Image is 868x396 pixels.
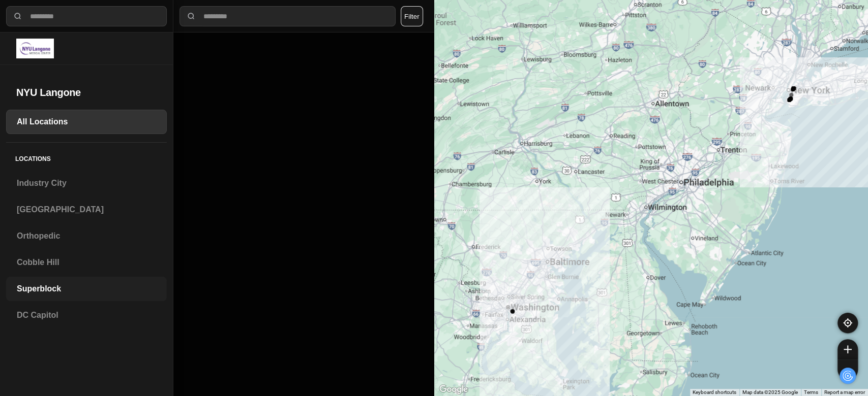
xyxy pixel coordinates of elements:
[844,345,852,353] img: zoom-in
[6,197,167,222] a: [GEOGRAPHIC_DATA]
[837,339,858,359] button: zoom-in
[17,309,156,321] h3: DC Capitol
[13,11,23,21] img: search
[6,110,167,134] a: All Locations
[6,277,167,301] a: Superblock
[6,303,167,327] a: DC Capitol
[437,383,470,396] img: Google
[17,116,156,128] h3: All Locations
[6,250,167,275] a: Cobble Hill
[17,204,156,216] h3: [GEOGRAPHIC_DATA]
[693,389,736,396] button: Keyboard shortcuts
[6,171,167,195] a: Industry City
[844,366,852,374] img: zoom-out
[837,313,858,333] button: recenter
[17,177,156,189] h3: Industry City
[804,389,818,395] a: Terms (opens in new tab)
[437,383,470,396] a: Open this area in Google Maps (opens a new window)
[17,283,156,295] h3: Superblock
[17,256,156,269] h3: Cobble Hill
[16,39,54,58] img: logo
[843,318,852,327] img: recenter
[742,389,798,395] span: Map data ©2025 Google
[824,389,865,395] a: Report a map error
[401,6,423,26] button: Filter
[6,224,167,248] a: Orthopedic
[186,11,196,21] img: search
[837,359,858,380] button: zoom-out
[17,230,156,242] h3: Orthopedic
[6,143,167,171] h5: Locations
[16,85,157,100] h2: NYU Langone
